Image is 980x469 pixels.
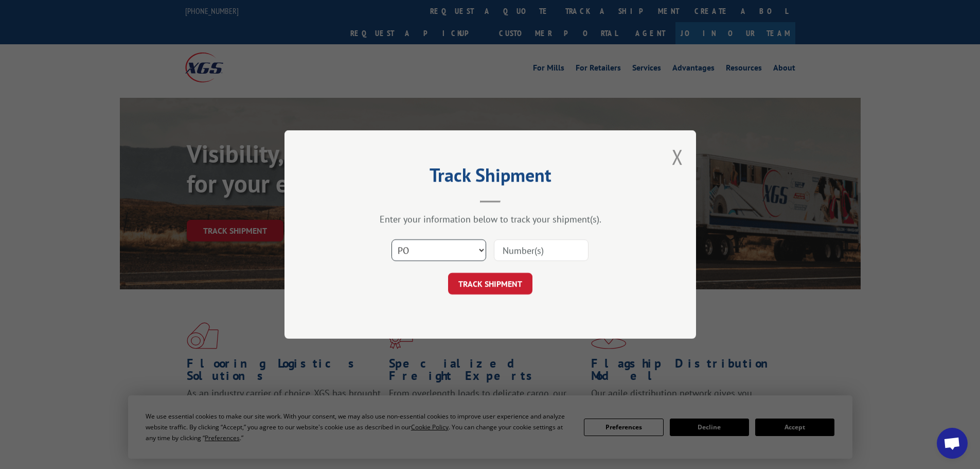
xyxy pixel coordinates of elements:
input: Number(s) [494,239,589,261]
button: Close modal [672,143,683,170]
button: TRACK SHIPMENT [448,273,532,294]
div: Enter your information below to track your shipment(s). [336,213,645,225]
h2: Track Shipment [336,168,645,187]
div: Open chat [937,428,968,459]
